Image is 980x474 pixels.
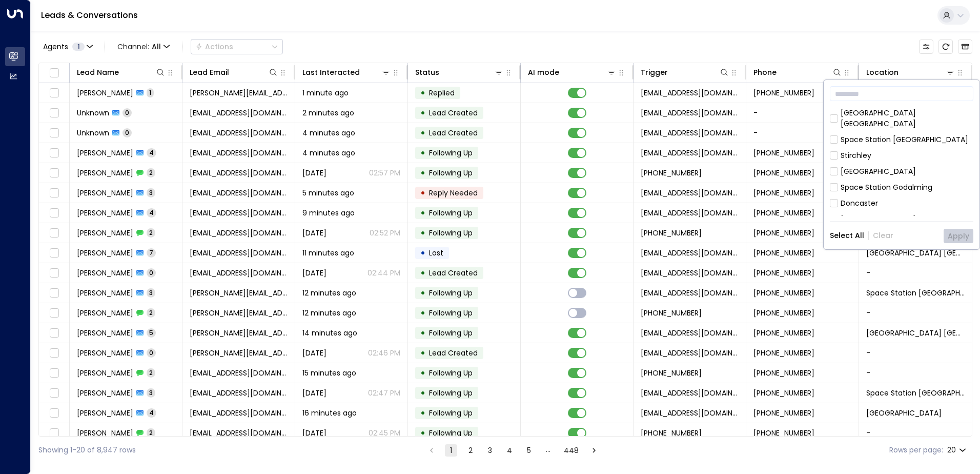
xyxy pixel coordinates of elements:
[302,268,326,278] span: Aug 12, 2025
[152,43,161,51] span: All
[420,144,425,162] div: •
[641,348,739,358] span: leads@space-station.co.uk
[641,388,739,398] span: leads@space-station.co.uk
[190,66,229,78] div: Lead Email
[302,168,326,178] span: Aug 19, 2025
[147,188,155,197] span: 3
[48,67,60,80] span: Toggle select all
[48,267,60,280] span: Toggle select row
[841,214,973,235] div: [GEOGRAPHIC_DATA] [GEOGRAPHIC_DATA]
[48,247,60,260] span: Toggle select row
[753,268,814,278] span: +447759322142
[420,184,425,202] div: •
[190,128,288,138] span: Caroleparslow31@hotmail.com
[429,148,473,158] span: Following Up
[753,228,814,238] span: +447927090755
[190,368,288,378] span: shonaehenry@hotmail.com
[641,66,668,78] div: Trigger
[866,408,942,418] span: Space Station Slough
[77,188,133,198] span: Martin Higgs
[72,43,85,51] span: 1
[641,188,739,198] span: leads@space-station.co.uk
[190,348,288,358] span: matthew@mwbg.uk
[190,228,288,238] span: kykyhuntington@gmail.com
[48,87,60,100] span: Toggle select row
[859,363,972,383] td: -
[641,328,739,338] span: leads@space-station.co.uk
[753,288,814,298] span: +447707757021
[48,287,60,300] span: Toggle select row
[48,187,60,200] span: Toggle select row
[753,348,814,358] span: +447854433762
[528,66,617,78] div: AI mode
[147,228,155,237] span: 2
[302,128,355,138] span: 4 minutes ago
[368,388,400,398] p: 02:47 PM
[429,88,455,98] span: Replied
[859,423,972,443] td: -
[830,198,973,209] div: Doncaster
[841,150,871,161] div: Stirchley
[528,66,559,78] div: AI mode
[302,388,326,398] span: Aug 20, 2025
[77,368,133,378] span: Shonae Henry
[746,103,859,123] td: -
[420,84,425,102] div: •
[147,168,155,177] span: 2
[841,182,932,193] div: Space Station Godalming
[415,66,504,78] div: Status
[77,148,133,158] span: Jude Jones
[420,224,425,242] div: •
[77,228,133,238] span: Kyle Huntington
[48,167,60,180] span: Toggle select row
[302,228,326,238] span: Aug 19, 2025
[641,368,702,378] span: +447584812229
[420,204,425,222] div: •
[420,324,425,342] div: •
[830,182,973,193] div: Space Station Godalming
[48,347,60,360] span: Toggle select row
[866,288,965,298] span: Space Station Chiswick
[77,66,166,78] div: Lead Name
[113,39,174,54] button: Channel:All
[190,388,288,398] span: shonaehenry@hotmail.com
[429,168,473,178] span: Following Up
[873,231,893,240] button: Clear
[464,444,477,457] button: Go to page 2
[429,348,478,358] span: Lead Created
[147,348,156,357] span: 0
[48,327,60,340] span: Toggle select row
[302,408,357,418] span: 16 minutes ago
[830,150,973,161] div: Stirchley
[859,263,972,283] td: -
[77,308,133,318] span: Ivan Arvay
[830,214,973,235] div: [GEOGRAPHIC_DATA] [GEOGRAPHIC_DATA]
[588,444,600,457] button: Go to next page
[190,208,288,218] span: kykyhuntington@gmail.com
[190,108,288,118] span: cynthiaxxhung@gmail.com
[841,166,916,177] div: [GEOGRAPHIC_DATA]
[43,43,68,50] span: Agents
[641,168,702,178] span: +447495314957
[190,328,288,338] span: matthew@mwbg.uk
[190,66,278,78] div: Lead Email
[753,388,814,398] span: +447584812229
[190,288,288,298] span: ivan.arvay@yahoo.co.uk
[77,408,133,418] span: Jassi Aujla
[429,388,473,398] span: Following Up
[420,164,425,182] div: •
[753,308,814,318] span: +447707757021
[830,231,864,240] button: Select All
[190,428,288,438] span: aujlajaskeert@gmail.com
[429,268,478,278] span: Lead Created
[48,227,60,240] span: Toggle select row
[147,208,156,217] span: 4
[367,268,400,278] p: 02:44 PM
[48,107,60,120] span: Toggle select row
[302,108,354,118] span: 2 minutes ago
[429,208,473,218] span: Following Up
[429,228,473,238] span: Following Up
[368,348,400,358] p: 02:46 PM
[302,428,326,438] span: Aug 19, 2025
[38,445,136,456] div: Showing 1-20 of 8,947 rows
